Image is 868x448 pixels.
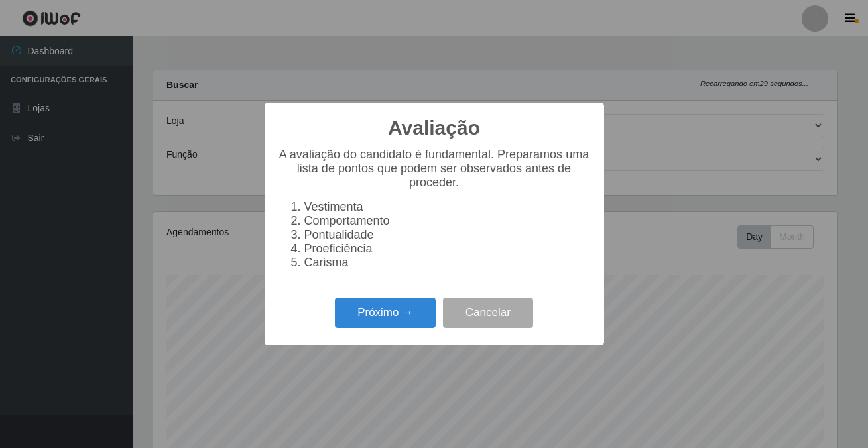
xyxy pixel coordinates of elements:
[443,298,533,329] button: Cancelar
[304,242,591,256] li: Proeficiência
[304,228,591,242] li: Pontualidade
[304,256,591,270] li: Carisma
[304,200,591,214] li: Vestimenta
[278,148,591,190] p: A avaliação do candidato é fundamental. Preparamos uma lista de pontos que podem ser observados a...
[304,214,591,228] li: Comportamento
[335,298,436,329] button: Próximo →
[388,116,480,140] h2: Avaliação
